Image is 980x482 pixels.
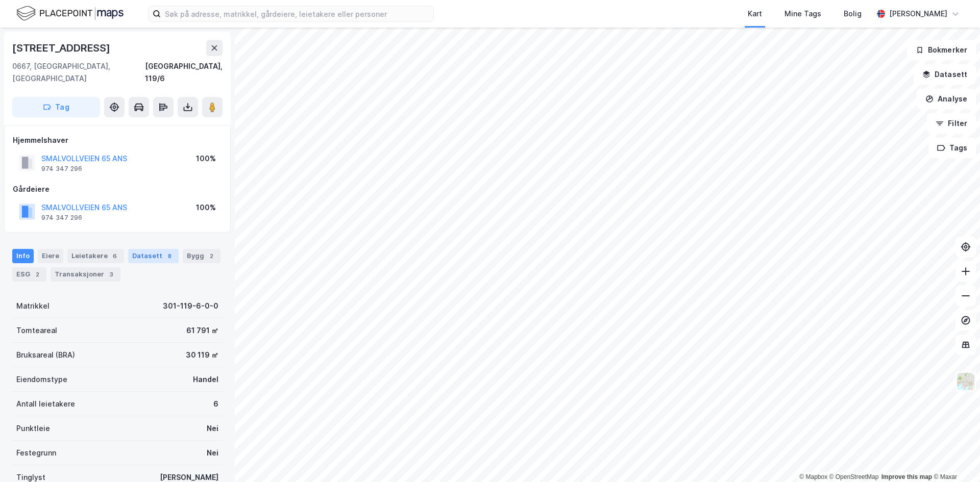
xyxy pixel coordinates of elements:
a: Mapbox [799,473,827,480]
div: Bygg [183,249,220,263]
div: 974 347 296 [41,165,82,173]
div: Transaksjoner [51,267,120,282]
div: Info [12,249,34,263]
input: Søk på adresse, matrikkel, gårdeiere, leietakere eller personer [161,6,433,21]
div: Datasett [128,249,179,263]
div: 2 [206,251,216,261]
img: logo.f888ab2527a4732fd821a326f86c7f29.svg [16,5,124,22]
iframe: Chat Widget [929,433,980,482]
button: Bokmerker [907,40,976,60]
div: Leietakere [67,249,124,263]
div: Bruksareal (BRA) [16,349,75,361]
div: [GEOGRAPHIC_DATA], 119/6 [145,60,223,85]
div: Nei [207,447,218,459]
div: 6 [213,398,218,410]
img: Z [956,372,975,391]
div: [PERSON_NAME] [889,8,947,20]
div: [STREET_ADDRESS] [12,40,112,56]
div: 301-119-6-0-0 [163,300,218,312]
a: Improve this map [881,473,932,480]
div: 8 [164,251,175,261]
div: Nei [207,422,218,435]
div: Hjemmelshaver [13,134,222,146]
div: ESG [12,267,46,282]
button: Datasett [914,64,976,85]
div: 100% [196,153,216,165]
div: Punktleie [16,422,50,435]
button: Filter [927,113,976,134]
div: 0667, [GEOGRAPHIC_DATA], [GEOGRAPHIC_DATA] [12,60,145,85]
div: 3 [106,269,116,280]
div: 100% [196,201,216,214]
div: 2 [32,269,42,280]
div: Bolig [844,8,862,20]
div: Eiere [38,249,63,263]
div: Gårdeiere [13,183,222,195]
div: Tomteareal [16,324,57,337]
div: Kart [748,8,762,20]
div: Matrikkel [16,300,50,312]
button: Analyse [917,89,976,109]
div: Antall leietakere [16,398,75,410]
a: OpenStreetMap [829,473,879,480]
div: Eiendomstype [16,373,67,386]
div: Handel [193,373,218,386]
div: 974 347 296 [41,214,82,222]
div: 6 [110,251,120,261]
button: Tags [928,138,976,158]
div: 30 119 ㎡ [186,349,218,361]
button: Tag [12,97,100,117]
div: Festegrunn [16,447,56,459]
div: Mine Tags [785,8,821,20]
div: Kontrollprogram for chat [929,433,980,482]
div: 61 791 ㎡ [186,324,218,337]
